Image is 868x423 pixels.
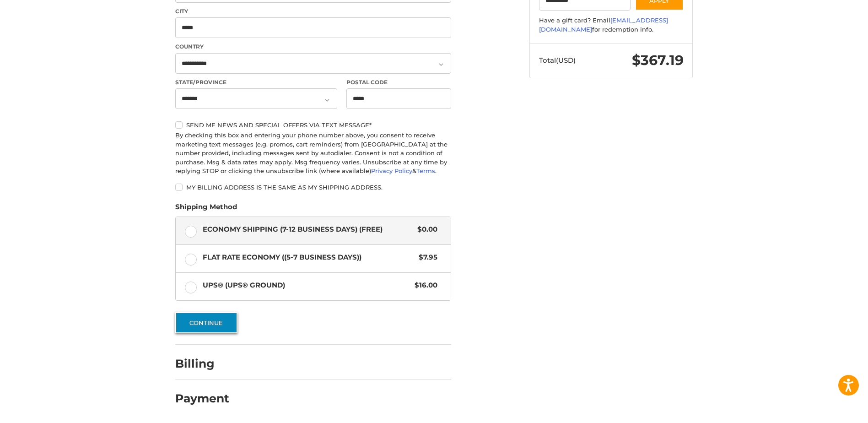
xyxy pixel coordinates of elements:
label: Postal Code [346,78,452,87]
label: City [175,7,451,16]
legend: Shipping Method [175,202,237,217]
h2: Billing [175,357,229,371]
a: Terms [416,167,435,174]
label: State/Province [175,78,337,87]
span: $7.95 [414,252,437,263]
span: Economy Shipping (7-12 Business Days) (Free) [203,224,413,235]
span: UPS® (UPS® Ground) [203,280,410,291]
div: Have a gift card? Email for redemption info. [539,16,684,34]
iframe: Google Customer Reviews [793,398,868,423]
h2: Payment [175,391,229,406]
button: Continue [175,312,237,333]
span: Total (USD) [539,56,576,65]
span: $0.00 [413,224,437,235]
div: By checking this box and entering your phone number above, you consent to receive marketing text ... [175,131,451,176]
a: [EMAIL_ADDRESS][DOMAIN_NAME] [539,16,668,33]
label: My billing address is the same as my shipping address. [175,184,451,191]
label: Send me news and special offers via text message* [175,121,451,129]
span: Flat Rate Economy ((5-7 Business Days)) [203,252,415,263]
span: $367.19 [632,52,684,69]
label: Country [175,43,451,51]
span: $16.00 [410,280,437,291]
a: Privacy Policy [371,167,412,174]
